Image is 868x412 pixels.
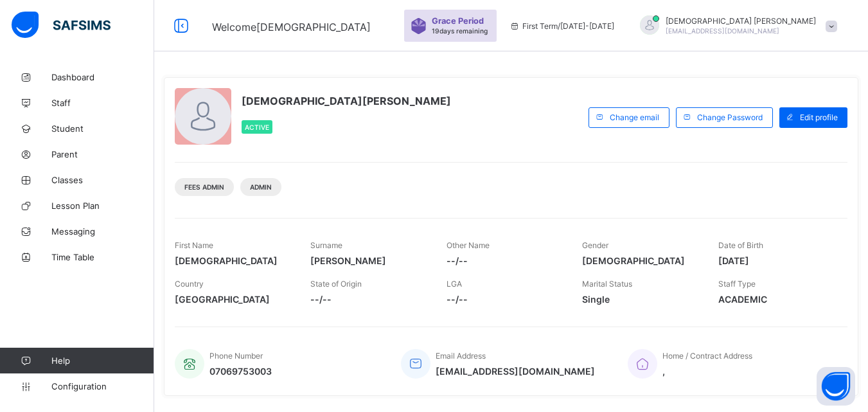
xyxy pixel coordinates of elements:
[662,366,752,377] span: ,
[718,240,763,250] span: Date of Birth
[447,255,563,266] span: --/--
[436,366,595,377] span: [EMAIL_ADDRESS][DOMAIN_NAME]
[51,149,154,159] span: Parent
[310,279,362,289] span: State of Origin
[212,21,371,33] span: Welcome [DEMOGRAPHIC_DATA]
[509,21,614,31] span: session/term information
[51,123,154,134] span: Student
[432,16,484,26] span: Grace Period
[175,240,213,250] span: First Name
[447,279,462,289] span: LGA
[310,294,427,305] span: --/--
[209,351,263,361] span: Phone Number
[718,279,756,289] span: Staff Type
[184,183,224,191] span: Fees Admin
[582,240,608,250] span: Gender
[51,201,154,211] span: Lesson Plan
[666,16,816,26] span: [DEMOGRAPHIC_DATA] [PERSON_NAME]
[610,112,659,122] span: Change email
[175,294,291,305] span: [GEOGRAPHIC_DATA]
[662,351,752,361] span: Home / Contract Address
[582,255,698,266] span: [DEMOGRAPHIC_DATA]
[310,255,427,266] span: [PERSON_NAME]
[51,72,154,82] span: Dashboard
[718,294,835,305] span: ACADEMIC
[718,255,835,266] span: [DATE]
[175,255,291,266] span: [DEMOGRAPHIC_DATA]
[51,175,154,185] span: Classes
[242,94,451,107] span: [DEMOGRAPHIC_DATA][PERSON_NAME]
[432,27,488,35] span: 19 days remaining
[447,294,563,305] span: --/--
[436,351,486,361] span: Email Address
[51,252,154,262] span: Time Table
[250,183,272,191] span: Admin
[666,27,779,35] span: [EMAIL_ADDRESS][DOMAIN_NAME]
[800,112,838,122] span: Edit profile
[582,279,632,289] span: Marital Status
[697,112,763,122] span: Change Password
[209,366,272,377] span: 07069753003
[411,18,427,34] img: sticker-purple.71386a28dfed39d6af7621340158ba97.svg
[51,98,154,108] span: Staff
[245,123,269,131] span: Active
[627,15,844,37] div: ChristianaMomoh
[817,367,855,406] button: Open asap
[175,279,204,289] span: Country
[310,240,342,250] span: Surname
[447,240,490,250] span: Other Name
[51,226,154,237] span: Messaging
[51,381,154,391] span: Configuration
[51,355,154,366] span: Help
[12,12,111,39] img: safsims
[582,294,698,305] span: Single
